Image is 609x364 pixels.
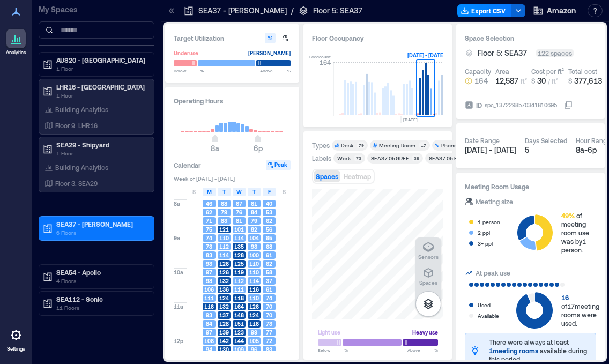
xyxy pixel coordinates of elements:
[249,337,259,345] span: 105
[234,234,244,242] span: 114
[291,5,294,16] p: /
[379,142,415,149] div: Meeting Room
[561,211,596,254] div: of meeting room use was by 1 person .
[561,294,569,301] span: 16
[495,76,518,85] span: 12,587
[252,188,256,196] span: T
[465,145,516,154] span: [DATE] - [DATE]
[206,320,212,328] span: 84
[283,188,286,196] span: S
[206,209,212,216] span: 62
[418,254,439,260] p: Sensors
[56,91,146,100] p: 1 Floor
[478,300,491,310] div: Used
[219,346,229,353] span: 130
[221,217,227,225] span: 83
[254,144,263,153] span: 6p
[219,337,229,345] span: 142
[174,48,198,58] div: Underuse
[174,269,183,276] span: 10a
[484,100,558,110] div: spc_1372298570341810695
[419,142,428,148] div: 17
[6,49,26,56] p: Analytics
[192,188,196,196] span: S
[407,347,438,353] span: Above %
[314,170,340,182] button: Spaces
[495,67,509,76] div: Area
[174,200,180,207] span: 8a
[525,136,567,145] div: Days Selected
[489,347,538,354] span: 1 meeting rooms
[312,33,443,43] div: Floor Occupancy
[234,226,244,233] span: 101
[219,329,229,336] span: 139
[249,303,259,310] span: 126
[318,327,340,338] div: Light use
[478,310,499,321] div: Available
[266,260,272,268] span: 62
[206,329,212,336] span: 97
[574,76,602,85] span: 377,613
[56,64,146,73] p: 1 Floor
[234,243,244,250] span: 135
[3,26,29,59] a: Analytics
[206,200,212,207] span: 46
[337,154,351,162] div: Work
[204,303,214,310] span: 116
[56,220,146,228] p: SEA37 - [PERSON_NAME]
[219,234,229,242] span: 110
[249,294,259,302] span: 110
[465,181,596,192] h3: Meeting Room Usage
[204,294,214,302] span: 111
[266,217,272,225] span: 62
[204,286,214,293] span: 106
[251,243,257,250] span: 93
[7,346,25,352] p: Settings
[415,263,441,289] button: Spaces
[248,48,291,58] div: [PERSON_NAME]
[234,337,244,345] span: 144
[266,234,272,242] span: 65
[234,329,244,336] span: 123
[174,303,183,310] span: 11a
[236,217,242,225] span: 81
[249,286,259,293] span: 116
[219,251,229,259] span: 114
[219,311,229,319] span: 137
[476,100,482,110] span: ID
[234,311,244,319] span: 148
[234,260,244,268] span: 125
[357,142,366,148] div: 79
[266,226,272,233] span: 56
[174,33,291,43] h3: Target Utilization
[219,260,229,268] span: 126
[251,217,257,225] span: 79
[415,237,441,263] button: Sensors
[56,295,146,303] p: SEA112 - Sonic
[222,188,226,196] span: T
[564,101,573,109] button: IDspc_1372298570341810695
[249,320,259,328] span: 116
[313,5,362,16] p: Floor 5: SEA37
[521,77,527,85] span: ft²
[56,228,146,237] p: 6 Floors
[318,347,348,353] span: Below %
[219,294,229,302] span: 124
[174,175,291,182] span: Week of [DATE] - [DATE]
[206,311,212,319] span: 93
[536,49,574,57] div: 122 spaces
[249,277,259,285] span: 114
[249,234,259,242] span: 104
[465,33,596,43] h3: Space Selection
[56,303,146,312] p: 11 Floors
[548,77,558,85] span: / ft²
[489,338,591,363] div: There were always at least available during this period
[221,209,227,216] span: 79
[266,269,272,276] span: 58
[266,277,272,285] span: 37
[568,67,597,76] div: Total cost
[251,226,257,233] span: 82
[251,346,257,353] span: 96
[174,160,201,170] h3: Calendar
[465,136,500,145] div: Date Range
